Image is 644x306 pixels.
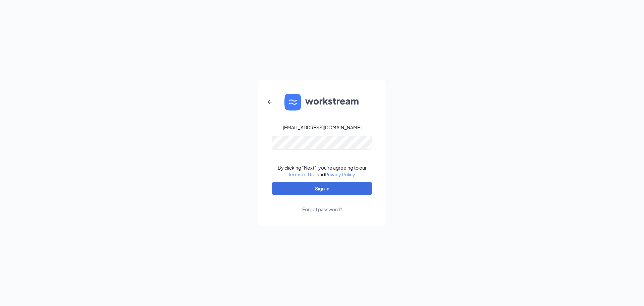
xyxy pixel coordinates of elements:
[325,171,355,177] a: Privacy Policy
[288,171,317,177] a: Terms of Use
[283,124,362,131] div: [EMAIL_ADDRESS][DOMAIN_NAME]
[302,195,342,213] a: Forgot password?
[284,94,360,111] img: WS logo and Workstream text
[272,182,372,195] button: Sign In
[278,164,367,178] div: By clicking "Next", you're agreeing to our and .
[262,94,278,110] button: ArrowLeftNew
[266,98,274,106] svg: ArrowLeftNew
[302,206,342,213] div: Forgot password?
